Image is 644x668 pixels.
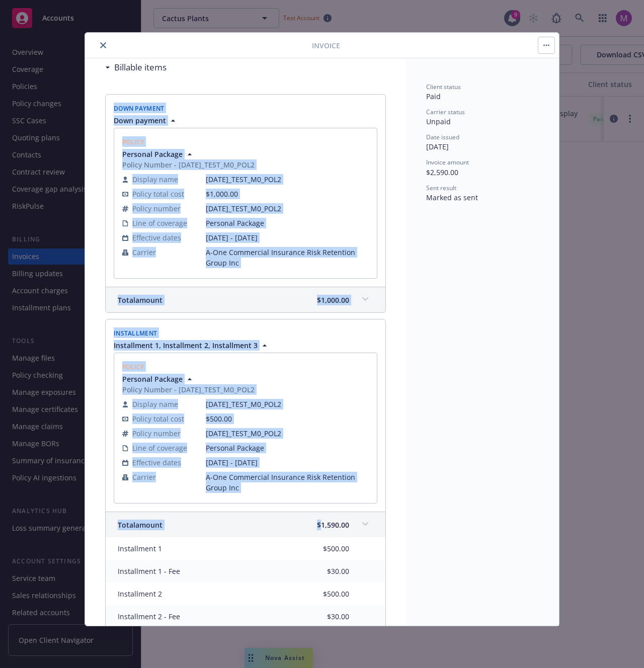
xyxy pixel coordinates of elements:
[206,428,369,439] span: [DATE]_TEST_M0_POL2
[106,537,385,560] div: Installment 1$500.00
[132,457,181,468] span: Effective dates
[426,184,456,192] span: Sent result
[118,566,180,576] span: Installment 1 - Fee
[206,443,369,453] span: Personal Package
[426,82,461,91] span: Client status
[327,566,373,576] span: $30.00
[132,203,181,214] span: Policy number
[118,543,162,554] span: Installment 1
[118,295,163,305] span: Total amount
[122,363,144,371] span: Policy
[114,115,178,126] button: Down payment
[118,520,163,530] span: Total amount
[122,138,144,146] span: Policy
[312,40,340,51] span: Invoice
[206,472,369,493] span: A-One Commercial Insurance Risk Retention Group Inc
[114,104,165,113] span: Down Payment
[106,287,385,312] div: Totalamount$1,000.00
[106,582,385,605] div: Installment 2$500.00
[206,414,232,424] span: $500.00
[426,108,465,116] span: Carrier status
[327,611,373,622] span: $30.00
[132,218,187,228] span: Line of coverage
[317,295,349,305] span: $1,000.00
[114,115,166,126] span: Down payment
[206,189,238,199] span: $1,000.00
[426,193,478,202] span: Marked as sent
[206,399,369,409] span: [DATE]_TEST_M0_POL2
[122,159,255,170] div: Policy Number - [DATE]_TEST_M0_POL2
[106,605,385,628] div: Installment 2 - Fee$30.00
[132,247,156,258] span: Carrier
[426,142,449,151] span: [DATE]
[206,203,369,214] span: [DATE]_TEST_M0_POL2
[323,589,373,599] span: $500.00
[105,61,167,74] div: Billable items
[114,329,157,338] span: Installment
[426,133,459,141] span: Date issued
[132,428,181,439] span: Policy number
[122,384,255,395] div: Policy Number - [DATE]_TEST_M0_POL2
[317,520,349,530] span: $1,590.00
[426,117,451,126] span: Unpaid
[206,232,369,243] span: [DATE] - [DATE]
[132,189,184,199] span: Policy total cost
[132,232,181,243] span: Effective dates
[426,158,469,166] span: Invoice amount
[206,174,369,185] span: [DATE]_TEST_M0_POL2
[106,560,385,582] div: Installment 1 - Fee$30.00
[122,374,255,384] button: Personal Package
[132,413,184,424] span: Policy total cost
[122,374,183,384] span: Personal Package
[114,340,270,351] button: Installment 1, Installment 2, Installment 3
[118,589,162,599] span: Installment 2
[206,457,369,468] span: [DATE] - [DATE]
[132,443,187,453] span: Line of coverage
[114,340,258,351] span: Installment 1, Installment 2, Installment 3
[206,218,369,228] span: Personal Package
[426,92,441,101] span: Paid
[97,39,109,51] button: close
[132,174,178,185] span: Display name
[122,149,255,159] button: Personal Package
[206,247,369,268] span: A-One Commercial Insurance Risk Retention Group Inc
[114,61,167,74] h3: Billable items
[106,512,385,537] div: Totalamount$1,590.00
[122,149,183,159] span: Personal Package
[323,543,373,554] span: $500.00
[132,399,178,409] span: Display name
[132,472,156,482] span: Carrier
[426,168,458,177] span: $2,590.00
[118,611,180,622] span: Installment 2 - Fee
